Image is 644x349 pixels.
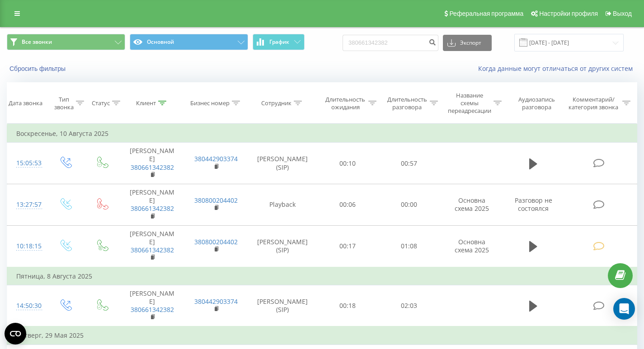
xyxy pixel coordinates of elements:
td: Воскресенье, 10 Августа 2025 [7,125,637,143]
td: Основна схема 2025 [440,225,504,267]
button: Сбросить фильтры [7,65,70,73]
span: Все звонки [22,38,52,46]
span: Настройки профиля [539,10,598,17]
td: [PERSON_NAME] [120,184,184,226]
a: 380442903374 [194,154,238,163]
td: 00:06 [317,184,378,226]
button: Экспорт [443,35,492,51]
div: Тип звонка [54,96,74,111]
div: Комментарий/категория звонка [567,96,620,111]
a: 380661342382 [131,163,174,172]
td: 01:08 [378,225,440,267]
td: 00:10 [317,143,378,184]
span: График [269,39,289,45]
div: 10:18:15 [16,237,38,255]
td: 00:17 [317,225,378,267]
div: Open Intercom Messenger [613,298,635,320]
button: Open CMP widget [5,323,26,344]
div: Бизнес номер [190,99,230,107]
td: [PERSON_NAME] (SIP) [248,225,317,267]
td: [PERSON_NAME] [120,143,184,184]
div: Клиент [136,99,156,107]
td: 00:00 [378,184,440,226]
a: 380442903374 [194,297,238,306]
td: [PERSON_NAME] (SIP) [248,143,317,184]
div: Дата звонка [9,99,42,107]
div: Название схемы переадресации [448,92,491,115]
span: Разговор не состоялся [515,196,552,213]
a: 380800204402 [194,196,238,205]
button: Все звонки [7,34,125,50]
div: 15:05:53 [16,154,38,172]
a: Когда данные могут отличаться от других систем [478,64,637,73]
td: Четверг, 29 Мая 2025 [7,326,637,344]
td: [PERSON_NAME] (SIP) [248,285,317,326]
td: 00:57 [378,143,440,184]
button: График [253,34,305,50]
td: [PERSON_NAME] [120,225,184,267]
td: Playback [248,184,317,226]
div: Сотрудник [261,99,291,107]
div: Длительность ожидания [325,96,366,111]
td: 00:18 [317,285,378,326]
a: 380661342382 [131,305,174,314]
span: Выход [613,10,632,17]
button: Основной [130,34,248,50]
div: Статус [92,99,110,107]
div: Аудиозапись разговора [512,96,561,111]
td: Пятница, 8 Августа 2025 [7,267,637,285]
a: 380661342382 [131,204,174,213]
div: 14:50:30 [16,297,38,315]
input: Поиск по номеру [343,35,438,51]
td: [PERSON_NAME] [120,285,184,326]
a: 380661342382 [131,246,174,254]
div: Длительность разговора [387,96,428,111]
div: 13:27:57 [16,196,38,214]
td: 02:03 [378,285,440,326]
td: Основна схема 2025 [440,184,504,226]
a: 380800204402 [194,237,238,246]
span: Реферальная программа [449,10,523,17]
